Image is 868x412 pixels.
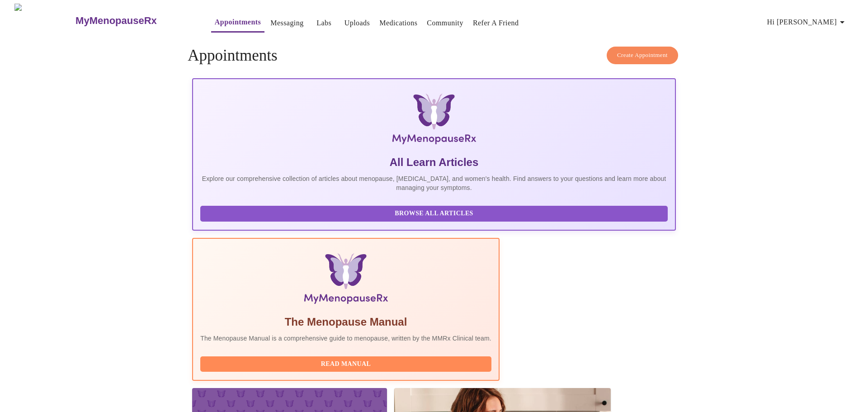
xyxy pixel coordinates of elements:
[200,315,491,329] h5: The Menopause Manual
[209,359,482,370] span: Read Manual
[316,17,331,29] a: Labs
[427,17,463,29] a: Community
[215,16,261,28] a: Appointments
[75,5,193,37] a: MyMenopauseRx
[200,174,668,192] p: Explore our comprehensive collection of articles about menopause, [MEDICAL_DATA], and women's hea...
[376,14,421,32] button: Medications
[469,14,523,32] button: Refer a Friend
[188,47,680,65] h4: Appointments
[270,17,303,29] a: Messaging
[273,94,595,148] img: MyMenopauseRx Logo
[344,17,370,29] a: Uploads
[607,47,678,64] button: Create Appointment
[14,4,75,38] img: MyMenopauseRx Logo
[379,17,417,29] a: Medications
[617,50,668,61] span: Create Appointment
[473,17,519,29] a: Refer a Friend
[200,155,668,170] h5: All Learn Articles
[200,360,494,367] a: Read Manual
[200,206,668,222] button: Browse All Articles
[341,14,374,32] button: Uploads
[200,356,491,372] button: Read Manual
[200,209,670,217] a: Browse All Articles
[423,14,467,32] button: Community
[75,15,157,27] h3: MyMenopauseRx
[764,13,851,31] button: Hi [PERSON_NAME]
[767,16,848,28] span: Hi [PERSON_NAME]
[200,334,491,343] p: The Menopause Manual is a comprehensive guide to menopause, written by the MMRx Clinical team.
[267,14,307,32] button: Messaging
[310,14,339,32] button: Labs
[246,253,445,308] img: Menopause Manual
[209,208,659,219] span: Browse All Articles
[211,13,264,33] button: Appointments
